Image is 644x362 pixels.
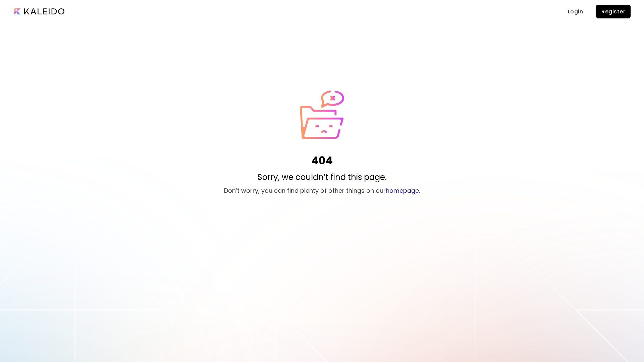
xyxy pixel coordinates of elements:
p: Don’t worry, you can find plenty of other things on our . [224,186,420,195]
p: Sorry, we couldn’t find this page. [258,171,387,183]
span: Login [567,8,583,15]
h1: 404 [311,153,333,169]
button: Register [596,5,631,18]
a: homepage [386,186,419,195]
a: Login [565,5,586,18]
span: Register [601,8,625,15]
